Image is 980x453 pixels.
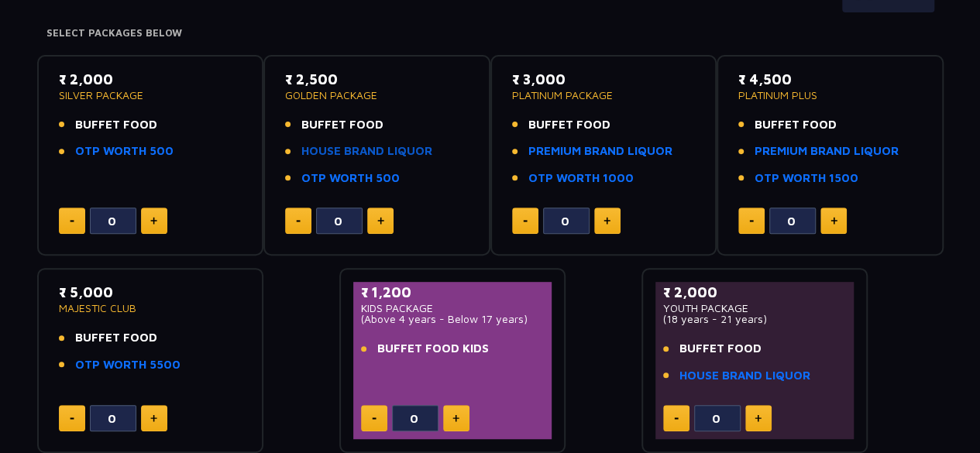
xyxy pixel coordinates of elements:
[452,414,459,422] img: plus
[512,69,696,90] p: ₹ 3,000
[679,367,810,385] a: HOUSE BRAND LIQUOR
[361,314,545,324] p: (Above 4 years - Below 17 years)
[46,27,934,39] h4: Select Packages Below
[361,282,545,303] p: ₹ 1,200
[296,220,301,222] img: minus
[150,217,157,225] img: plus
[755,116,837,134] span: BUFFET FOOD
[285,69,469,90] p: ₹ 2,500
[301,116,383,134] span: BUFFET FOOD
[59,303,242,314] p: MAJESTIC CLUB
[75,142,174,160] a: OTP WORTH 500
[301,170,400,187] a: OTP WORTH 500
[59,69,242,90] p: ₹ 2,000
[830,217,837,225] img: plus
[75,116,157,134] span: BUFFET FOOD
[679,340,762,358] span: BUFFET FOOD
[528,170,634,187] a: OTP WORTH 1000
[738,69,922,90] p: ₹ 4,500
[512,90,696,101] p: PLATINUM PACKAGE
[70,220,74,222] img: minus
[523,220,528,222] img: minus
[59,90,242,101] p: SILVER PACKAGE
[674,417,679,420] img: minus
[361,303,545,314] p: KIDS PACKAGE
[372,417,377,420] img: minus
[755,170,858,187] a: OTP WORTH 1500
[75,329,157,347] span: BUFFET FOOD
[377,340,489,358] span: BUFFET FOOD KIDS
[663,282,847,303] p: ₹ 2,000
[75,356,181,374] a: OTP WORTH 5500
[301,142,432,160] a: HOUSE BRAND LIQUOR
[755,414,762,422] img: plus
[377,217,384,225] img: plus
[749,220,754,222] img: minus
[59,282,242,303] p: ₹ 5,000
[663,303,847,314] p: YOUTH PACKAGE
[528,142,672,160] a: PREMIUM BRAND LIQUOR
[663,314,847,324] p: (18 years - 21 years)
[603,217,610,225] img: plus
[528,116,610,134] span: BUFFET FOOD
[150,414,157,422] img: plus
[755,142,899,160] a: PREMIUM BRAND LIQUOR
[70,417,74,420] img: minus
[738,90,922,101] p: PLATINUM PLUS
[285,90,469,101] p: GOLDEN PACKAGE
